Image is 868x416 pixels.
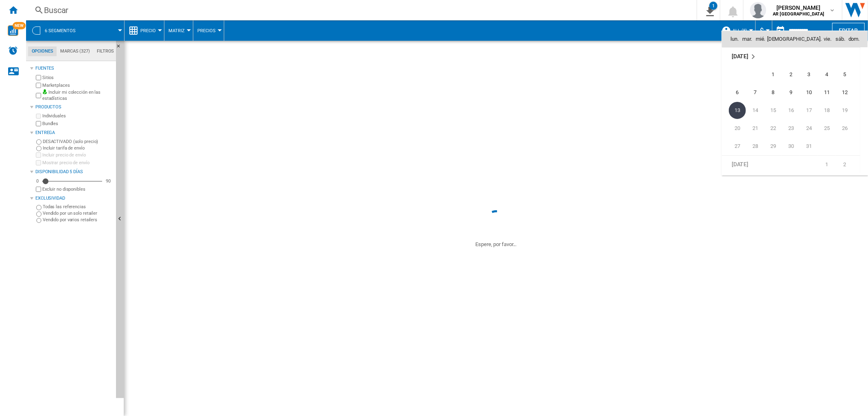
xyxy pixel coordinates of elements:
td: Monday October 13 2025 [722,101,746,119]
td: Sunday October 19 2025 [836,101,860,119]
span: 3 [801,66,817,83]
span: 6 [729,84,746,101]
span: 1 [765,66,781,83]
span: 8 [765,84,781,101]
th: vie. [822,31,834,47]
td: Friday October 24 2025 [800,119,818,137]
td: Thursday October 2 2025 [782,66,800,84]
span: 11 [819,84,835,101]
td: Saturday October 4 2025 [818,66,836,84]
td: Monday October 6 2025 [722,84,746,101]
span: 5 [837,66,853,83]
td: Wednesday October 1 2025 [764,66,782,84]
tr: Week 4 [722,119,860,137]
th: sáb. [834,31,847,47]
th: mié. [754,31,767,47]
td: Monday October 20 2025 [722,119,746,137]
td: Sunday November 2 2025 [836,156,860,174]
th: lun. [722,31,741,47]
td: Wednesday October 15 2025 [764,101,782,119]
tr: Week 3 [722,101,860,119]
span: 2 [783,66,799,83]
span: 13 [729,102,746,119]
td: Thursday October 16 2025 [782,101,800,119]
tr: Week 1 [722,66,860,84]
td: Friday October 17 2025 [800,101,818,119]
span: 9 [783,84,799,101]
th: dom. [847,31,868,47]
th: [DEMOGRAPHIC_DATA]. [767,31,822,47]
span: 10 [801,84,817,101]
md-calendar: Calendar [722,31,868,175]
th: mar. [741,31,754,47]
td: Saturday November 1 2025 [818,156,836,174]
td: Thursday October 30 2025 [782,137,800,156]
td: Wednesday October 29 2025 [764,137,782,156]
td: Tuesday October 21 2025 [746,119,764,137]
tr: Week undefined [722,48,860,66]
td: Wednesday October 22 2025 [764,119,782,137]
td: Monday October 27 2025 [722,137,746,156]
td: Saturday October 25 2025 [818,119,836,137]
td: Sunday October 26 2025 [836,119,860,137]
span: 12 [837,84,853,101]
td: Thursday October 9 2025 [782,84,800,101]
td: Sunday October 12 2025 [836,84,860,101]
td: Saturday October 11 2025 [818,84,836,101]
td: Friday October 10 2025 [800,84,818,101]
span: [DATE] [732,53,748,60]
td: Sunday October 5 2025 [836,66,860,84]
td: Friday October 31 2025 [800,137,818,156]
td: Thursday October 23 2025 [782,119,800,137]
td: Friday October 3 2025 [800,66,818,84]
td: October 2025 [722,48,860,66]
span: [DATE] [732,161,748,168]
td: Tuesday October 7 2025 [746,84,764,101]
td: Saturday October 18 2025 [818,101,836,119]
span: 4 [819,66,835,83]
td: Tuesday October 28 2025 [746,137,764,156]
td: Wednesday October 8 2025 [764,84,782,101]
tr: Week 5 [722,137,860,156]
tr: Week 2 [722,84,860,101]
tr: Week 1 [722,156,860,174]
span: 7 [747,84,763,101]
td: Tuesday October 14 2025 [746,101,764,119]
